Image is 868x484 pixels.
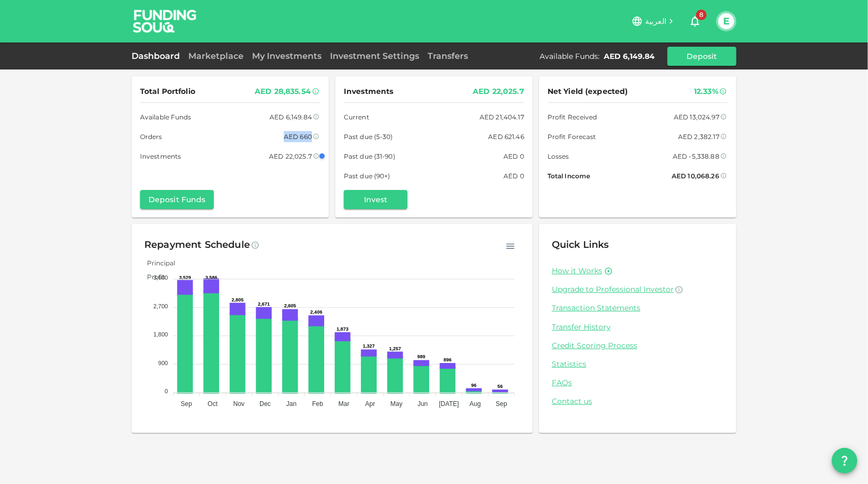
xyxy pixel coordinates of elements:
[552,359,724,369] a: Statistics
[473,85,524,98] div: AED 22,025.7
[259,400,271,408] tspan: Dec
[470,400,481,408] tspan: Aug
[678,131,719,142] div: AED 2,382.17
[673,151,719,162] div: AED -5,338.88
[140,111,192,123] span: Available Funds
[684,11,706,32] button: 8
[496,400,508,408] tspan: Sep
[504,170,524,181] div: AED 0
[269,151,312,162] div: AED 22,025.7
[326,51,423,61] a: Investment Settings
[548,170,590,181] span: Total Income
[418,400,428,408] tspan: Jun
[140,85,195,98] span: Total Portfolio
[718,13,734,29] button: E
[645,16,666,26] span: العربية
[439,400,459,408] tspan: [DATE]
[140,131,162,142] span: Orders
[365,400,375,408] tspan: Apr
[604,51,655,62] div: AED 6,149.84
[552,266,602,276] a: How it Works
[548,131,596,142] span: Profit Forecast
[344,190,407,209] button: Invest
[132,51,184,61] a: Dashboard
[184,51,248,61] a: Marketplace
[207,400,218,408] tspan: Oct
[552,284,724,295] a: Upgrade to Professional Investor
[548,111,597,123] span: Profit Received
[672,170,719,181] div: AED 10,068.26
[344,131,393,142] span: Past due (5-30)
[423,51,472,61] a: Transfers
[540,51,600,62] div: Available Funds :
[548,151,569,162] span: Losses
[153,303,168,309] tspan: 2,700
[140,151,181,162] span: Investments
[140,190,214,209] button: Deposit Funds
[480,111,524,123] div: AED 21,404.17
[696,10,707,20] span: 8
[344,170,390,181] span: Past due (90+)
[164,388,168,394] tspan: 0
[548,85,628,98] span: Net Yield (expected)
[552,378,724,388] a: FAQs
[181,400,193,408] tspan: Sep
[270,111,312,123] div: AED 6,149.84
[694,85,718,98] div: 12.33%
[552,284,674,294] span: Upgrade to Professional Investor
[552,239,609,250] span: Quick Links
[552,322,724,332] a: Transfer History
[284,131,312,142] div: AED 660
[139,259,175,267] span: Principal
[312,400,323,408] tspan: Feb
[255,85,311,98] div: AED 28,835.54
[504,151,524,162] div: AED 0
[287,400,297,408] tspan: Jan
[153,274,168,281] tspan: 3,600
[248,51,326,61] a: My Investments
[139,273,165,281] span: Profit
[488,131,524,142] div: AED 621.46
[674,111,719,123] div: AED 13,024.97
[832,448,857,473] button: question
[552,341,724,351] a: Credit Scoring Process
[144,237,250,254] div: Repayment Schedule
[338,400,350,408] tspan: Mar
[233,400,245,408] tspan: Nov
[667,47,736,66] button: Deposit
[390,400,403,408] tspan: May
[344,111,369,123] span: Current
[344,85,393,98] span: Investments
[552,396,724,407] a: Contact us
[153,331,168,338] tspan: 1,800
[552,303,724,313] a: Transaction Statements
[158,360,168,366] tspan: 900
